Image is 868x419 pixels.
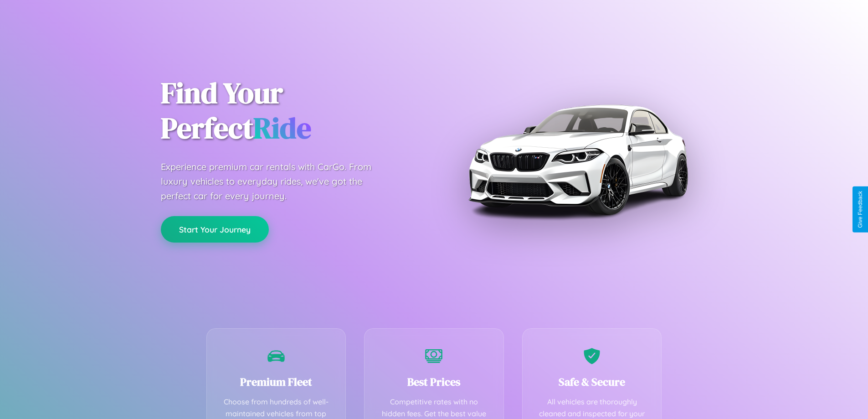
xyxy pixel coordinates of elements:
span: Ride [253,108,311,148]
h3: Premium Fleet [221,374,332,389]
button: Start Your Journey [161,216,269,243]
h1: Find Your Perfect [161,76,421,146]
h3: Best Prices [378,374,490,389]
p: Experience premium car rentals with CarGo. From luxury vehicles to everyday rides, we've got the ... [161,160,389,203]
div: Give Feedback [857,191,863,228]
img: Premium BMW car rental vehicle [464,46,692,274]
h3: Safe & Secure [536,374,648,389]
